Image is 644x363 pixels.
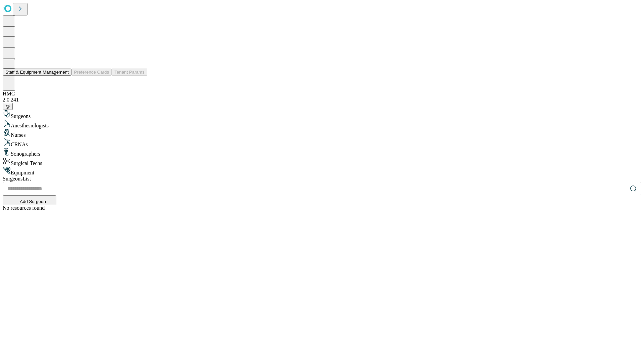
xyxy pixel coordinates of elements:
[3,205,641,211] div: No resources found
[5,104,10,109] span: @
[3,148,641,157] div: Sonographers
[3,119,641,129] div: Anesthesiologists
[3,138,641,148] div: CRNAs
[3,97,641,103] div: 2.0.241
[3,110,641,119] div: Surgeons
[3,91,641,97] div: HMC
[3,166,641,176] div: Equipment
[3,157,641,166] div: Surgical Techs
[3,69,71,76] button: Staff & Equipment Management
[112,69,147,76] button: Tenant Params
[20,199,46,204] span: Add Surgeon
[3,176,641,182] div: Surgeons List
[3,195,56,205] button: Add Surgeon
[3,103,13,110] button: @
[71,69,112,76] button: Preference Cards
[3,129,641,138] div: Nurses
